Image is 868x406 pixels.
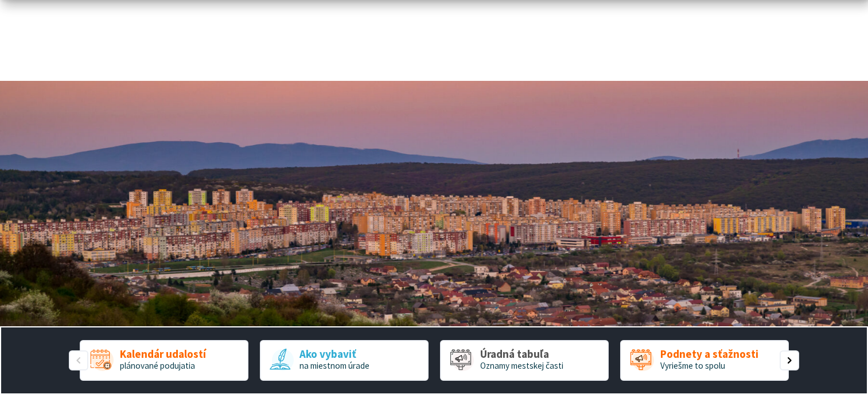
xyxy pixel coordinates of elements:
span: Ako vybaviť [299,348,369,360]
div: Predošlý slajd [69,350,88,370]
span: na miestnom úrade [299,360,369,371]
a: Kalendár udalostí plánované podujatia [80,340,248,380]
div: 3 / 5 [440,340,609,380]
div: 1 / 5 [80,340,248,380]
span: Oznamy mestskej časti [480,360,563,371]
div: 2 / 5 [260,340,429,380]
a: Ako vybaviť na miestnom úrade [260,340,429,380]
a: Úradná tabuľa Oznamy mestskej časti [440,340,609,380]
a: Podnety a sťažnosti Vyriešme to spolu [620,340,789,380]
span: plánované podujatia [120,360,195,371]
div: 4 / 5 [620,340,789,380]
div: Nasledujúci slajd [780,350,799,370]
span: Podnety a sťažnosti [660,348,758,360]
span: Úradná tabuľa [480,348,563,360]
span: Vyriešme to spolu [660,360,725,371]
span: Kalendár udalostí [120,348,206,360]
